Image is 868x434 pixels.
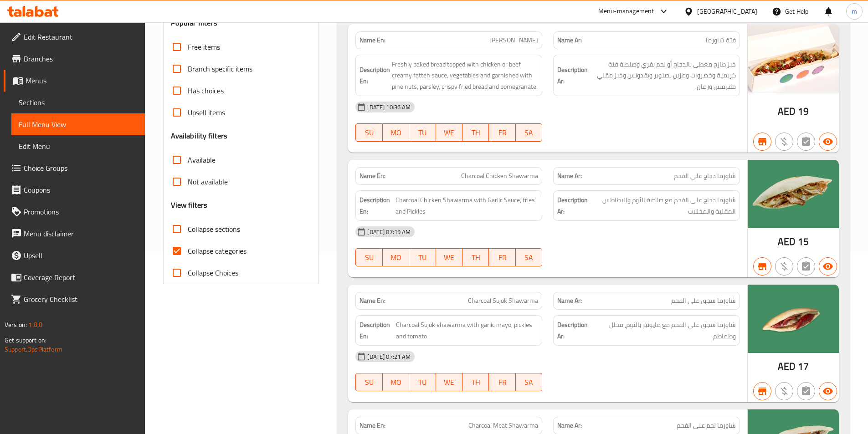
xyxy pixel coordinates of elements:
span: Freshly baked bread topped with chicken or beef creamy fatteh sauce, vegetables and garnished wit... [392,59,538,92]
a: Coverage Report [4,266,145,288]
h3: Popular filters [171,18,312,28]
div: Menu-management [598,6,654,17]
img: mmw_638936157797745639 [748,24,839,92]
span: MO [386,251,406,264]
button: Not has choices [797,257,815,276]
span: Charcoal Meat Shawarma [468,421,538,430]
span: FR [493,376,512,389]
strong: Name Ar: [557,171,582,181]
strong: Description En: [360,194,393,217]
span: SU [360,376,379,389]
span: 15 [798,233,809,250]
a: Upsell [4,245,145,266]
span: Get support on: [5,334,46,346]
span: Full Menu View [19,119,138,130]
span: Upsell [24,250,138,261]
h3: Availability filters [171,131,228,141]
span: 17 [798,357,809,375]
span: TH [466,126,485,139]
span: Edit Menu [19,141,138,152]
span: [DATE] 07:19 AM [364,228,414,236]
span: MO [386,376,406,389]
button: MO [383,373,409,391]
button: Branch specific item [753,257,771,276]
a: Sections [11,92,145,113]
span: MO [386,126,406,139]
span: [DATE] 10:36 AM [364,103,414,112]
span: شاورما دجاج على الفحم [674,171,736,181]
span: شاورما دجاج على الفحم مع صلصة الثوم والبطاطس المقلية والمخللات [591,194,736,217]
span: TU [413,376,432,389]
button: FR [489,248,515,266]
strong: Name En: [360,421,385,430]
span: TU [413,251,432,264]
span: [DATE] 07:21 AM [364,352,414,361]
button: Purchased item [775,133,793,151]
span: FR [493,126,512,139]
span: 1.0.0 [28,319,42,331]
span: WE [440,376,459,389]
button: Branch specific item [753,133,771,151]
strong: Description En: [360,64,390,87]
button: Purchased item [775,382,793,400]
span: Collapse sections [188,224,240,235]
a: Promotions [4,201,145,223]
span: Menus [26,75,138,86]
strong: Name En: [360,296,385,306]
span: Grocery Checklist [24,294,138,305]
button: TU [409,373,436,391]
a: Menu disclaimer [4,223,145,245]
a: Menus [4,70,145,92]
strong: Name Ar: [557,421,582,430]
a: Choice Groups [4,157,145,179]
span: SA [519,126,539,139]
span: Promotions [24,206,138,217]
button: Available [819,382,837,400]
button: WE [436,123,462,142]
span: فتة شاورما [706,36,736,45]
button: TH [462,123,489,142]
button: Purchased item [775,257,793,276]
span: Coverage Report [24,272,138,283]
span: Not available [188,176,228,187]
span: Charcoal Sujok Shawarma [468,296,538,306]
button: Not has choices [797,382,815,400]
span: Charcoal Chicken Shawarma with Garlic Sauce, fries and Pickles [395,194,538,217]
a: Edit Restaurant [4,26,145,48]
strong: Description Ar: [557,64,588,87]
img: Chicken_Shawarma638701897816055245.jpg [748,160,839,228]
span: AED [778,102,796,120]
button: WE [436,373,462,391]
button: MO [383,123,409,142]
span: 19 [798,102,809,120]
span: Charcoal Sujok shawarma with garlic mayo, pickles and tomato [396,319,539,342]
button: FR [489,123,515,142]
span: Branches [24,53,138,64]
button: TH [462,373,489,391]
button: WE [436,248,462,266]
strong: Description En: [360,319,394,342]
span: Free items [188,41,220,52]
a: Grocery Checklist [4,288,145,310]
span: Branch specific items [188,63,252,74]
button: MO [383,248,409,266]
button: Not has choices [797,133,815,151]
span: SU [360,251,379,264]
strong: Name En: [360,36,385,45]
button: TU [409,248,436,266]
span: m [852,6,857,16]
span: SA [519,376,539,389]
span: SU [360,126,379,139]
span: Collapse categories [188,245,247,256]
span: TH [466,251,485,264]
span: TU [413,126,432,139]
a: Edit Menu [11,135,145,157]
button: SA [516,373,542,391]
strong: Name Ar: [557,296,582,306]
strong: Description Ar: [557,319,594,342]
img: Sujok_Shawarma638701897909961319.jpg [748,285,839,353]
span: خبز طازج مغطى بالدجاج أو لحم بقري وصلصة فتة كريمية وخضروات ومزين بصنوبر وبقدونس وخبز مقلي مقرمش و... [590,59,736,92]
span: [PERSON_NAME] [489,36,538,45]
span: شاورما لحم على الفحم [677,421,736,430]
strong: Name Ar: [557,36,582,45]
